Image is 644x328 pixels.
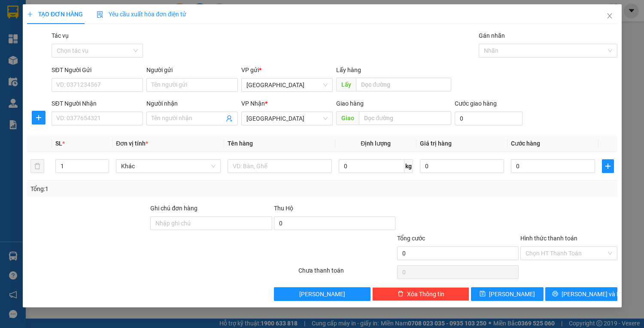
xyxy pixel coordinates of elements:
[455,112,522,125] input: Cước giao hàng
[30,159,44,173] button: delete
[241,100,265,107] span: VP Nhận
[246,79,328,91] span: Bình Định
[273,287,371,301] button: [PERSON_NAME]
[478,32,504,39] label: Gán nhãn
[241,65,333,75] div: VP gửi
[3,33,23,39] strong: Địa chỉ:
[27,11,83,18] span: TẠO ĐƠN HÀNG
[226,115,233,122] span: user-add
[336,78,356,91] span: Lấy
[30,184,249,194] div: Tổng: 1
[52,99,143,108] div: SĐT Người Nhận
[246,112,328,125] span: Đà Nẵng
[97,11,103,18] img: icon
[356,78,451,91] input: Dọc đường
[97,11,186,18] span: Yêu cầu xuất hóa đơn điện tử
[116,140,148,147] span: Đơn vị tính
[150,216,272,230] input: Ghi chú đơn hàng
[3,33,117,46] span: [GEOGRAPHIC_DATA], P. [GEOGRAPHIC_DATA], [GEOGRAPHIC_DATA]
[606,12,613,19] span: close
[372,287,469,301] button: deleteXóa Thông tin
[397,235,425,242] span: Tổng cước
[336,100,364,107] span: Giao hàng
[121,160,215,173] span: Khác
[40,4,89,12] strong: CÔNG TY TNHH
[227,159,331,173] input: VD: Bàn, Ghế
[419,159,504,173] input: 0
[602,159,614,173] button: plus
[150,205,197,212] label: Ghi chú đơn hàng
[55,140,62,147] span: SL
[146,99,238,108] div: Người nhận
[561,289,621,299] span: [PERSON_NAME] và In
[273,205,293,212] span: Thu Hộ
[407,289,444,299] span: Xóa Thông tin
[552,291,558,298] span: printer
[3,25,41,32] strong: Trụ sở Công ty
[3,49,124,56] strong: Văn phòng đại diện – CN [GEOGRAPHIC_DATA]
[359,111,451,125] input: Dọc đường
[298,266,396,281] div: Chưa thanh toán
[361,140,391,147] span: Định lượng
[397,291,403,298] span: delete
[299,289,345,299] span: [PERSON_NAME]
[479,291,485,298] span: save
[146,65,238,75] div: Người gửi
[336,67,361,73] span: Lấy hàng
[227,140,252,147] span: Tên hàng
[27,14,101,22] strong: VẬN TẢI Ô TÔ KIM LIÊN
[419,140,451,147] span: Giá trị hàng
[31,111,45,125] button: plus
[545,287,617,301] button: printer[PERSON_NAME] và In
[27,11,33,17] span: plus
[455,100,497,107] label: Cước giao hàng
[471,287,543,301] button: save[PERSON_NAME]
[52,32,69,39] label: Tác vụ
[510,140,540,147] span: Cước hàng
[3,57,119,70] span: [STREET_ADDRESS][PERSON_NAME] An Khê, [GEOGRAPHIC_DATA]
[32,114,45,121] span: plus
[404,159,413,173] span: kg
[3,57,23,64] strong: Địa chỉ:
[336,111,359,125] span: Giao
[520,235,577,242] label: Hình thức thanh toán
[52,65,143,75] div: SĐT Người Gửi
[489,289,535,299] span: [PERSON_NAME]
[598,4,622,28] button: Close
[602,163,614,170] span: plus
